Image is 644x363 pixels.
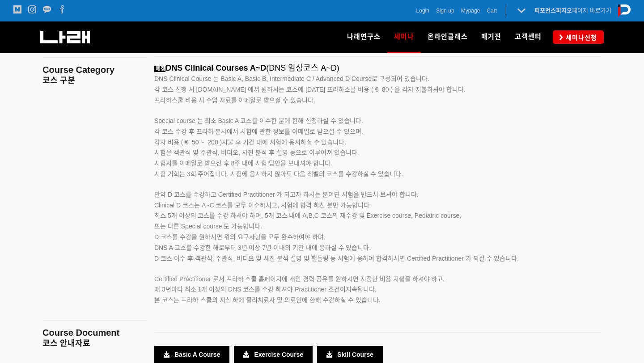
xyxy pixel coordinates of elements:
[156,66,165,72] strong: 예정
[234,346,313,363] a: Exercise Course
[394,30,414,44] span: 세미나
[508,21,548,53] a: 고객센터
[42,76,75,85] span: 코스 구분
[154,255,519,262] span: D 코스 이수 후 객관식, 주관식, 비디오 및 사진 분석 설명 및 핸들링 등 시험에 응하여 합격하시면 Certified Practitioner 가 되실 수 있습니다.
[154,233,326,241] span: D 코스를 수강을 원하시면 위의 요구사항을 모두 완수하여야 하며,
[428,33,468,41] span: 온라인클래스
[154,286,346,293] span: 매 3년마다 최소 1개 이상의 DNS 코스를 수강 하셔야 Practitioner 조건이
[42,339,90,348] span: 코스 안내자료
[42,328,119,338] span: Course Document
[154,346,229,363] a: Basic A Course
[553,30,604,43] a: 세미나신청
[154,97,315,104] span: 프라하스쿨 비용 시 수업 자료를 이메일로 받으실 수 있습니다.
[154,191,419,198] span: 만약 D 코스를 수강하고 Certified Practitioner 가 되고자 하시는 분이면 시험을 반드시 보셔야 합니다.
[534,7,611,14] a: 퍼포먼스피지오페이지 바로가기
[416,6,429,15] a: Login
[154,223,262,230] span: 또는 다른 Special course 도 가능합니다.
[563,33,597,42] span: 세미나신청
[317,346,383,363] a: Skill Course
[154,117,363,124] span: Special course 는 최소 Basic A 코스를 이수한 분에 한해 신청하실 수 있습니다.
[515,33,542,41] span: 고객센터
[154,212,461,219] span: 최소 5개 이상의 코스를 수강 하셔야 하며, 5개 코스 내에 A,B,C 코스의 재수강 및 Exercise course, Pediatric course,
[421,21,475,53] a: 온라인클래스
[154,128,363,135] span: 각 코스 수강 후 프라하 본사에서 시험에 관한 정보를 이메일로 받으실 수 있으며,
[266,63,339,72] span: (DNS 임상코스 A~D)
[154,244,371,251] span: DNS A 코스를 수강한 해로부터 3년 이상 7년 이내의 기간 내에 응하실 수 있습니다.
[534,7,572,14] strong: 퍼포먼스피지오
[340,21,387,53] a: 나래연구소
[436,6,454,15] a: Sign up
[154,149,359,156] span: 시험은 객관식 및 주관식, 비디오, 사진 분석 후 설명 등으로 이루어져 있습니다.
[154,75,429,82] span: DNS Clinical Course 는 Basic A, Basic B, Intermediate C / Advanced D Course로 구성되어 있습니다.
[165,63,266,72] span: DNS Clinical Courses A~D
[346,286,377,293] span: 지속됩니다.
[154,275,445,283] span: Certified Practitioner 로서 프라하 스쿨 홈페이지에 개인 경력 공유를 원하시면 지정한 비용 지불을 하셔야 하고,
[154,160,332,167] span: 시험지를 이메일로 받으신 후 8주 내에 시험 답안을 보내셔야 합니다.
[481,33,501,41] span: 매거진
[475,21,508,53] a: 매거진
[461,6,480,15] a: Mypage
[154,139,346,146] span: 각자 비용 ( € 50 ~ 200 )지불 후 기간 내에 시험에 응시하실 수 있습니다.
[154,86,466,93] span: 각 코스 신청 시 [DOMAIN_NAME] 에서 원하시는 코스에 [DATE] 프라하스쿨 비용 ( € 80 ) 을 각자 지불하셔야 합니다.
[154,296,381,304] span: 본 코스는 프라하 스쿨의 지침 하에 물리치료사 및 의료인에 한해 수강하실 수 있습니다.
[487,6,497,15] a: Cart
[42,65,114,75] span: Course Category
[347,33,381,41] span: 나래연구소
[154,170,403,177] span: 시험 기회는 3회 주어집니다. 시험에 응시하지 않아도 다음 레벨의 코스를 수강하실 수 있습니다.
[387,21,421,53] a: 세미나
[154,202,371,209] span: Clinical D 코스는 A~C 코스를 모두 이수하시고, 시험에 합격 하신 분만 가능합니다.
